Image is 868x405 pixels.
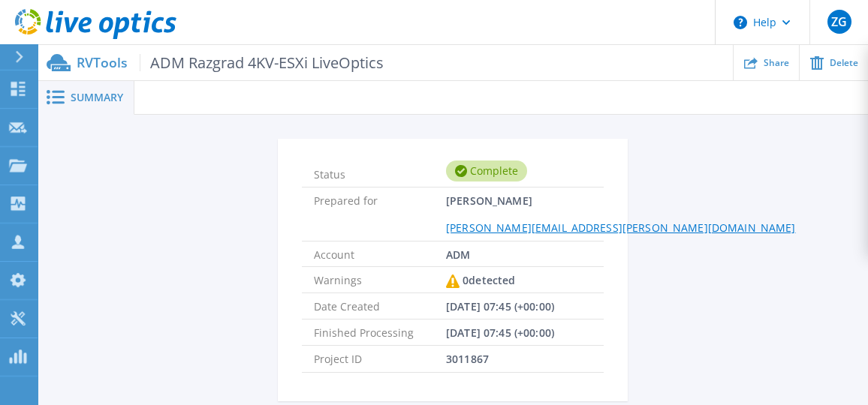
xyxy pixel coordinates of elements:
[446,220,796,235] a: [PERSON_NAME][EMAIL_ADDRESS][PERSON_NAME][DOMAIN_NAME]
[314,187,446,240] span: Prepared for
[830,58,858,67] span: Delete
[314,161,446,181] span: Status
[71,92,123,103] span: Summary
[314,293,446,319] span: Date Created
[446,187,796,240] span: [PERSON_NAME]
[314,267,446,292] span: Warnings
[314,241,446,266] span: Account
[446,319,554,345] span: [DATE] 07:45 (+00:00)
[446,293,554,319] span: [DATE] 07:45 (+00:00)
[831,16,847,28] span: ZG
[314,319,446,345] span: Finished Processing
[140,54,384,71] span: ADM Razgrad 4KV-ESXi LiveOptics
[446,267,515,294] div: 0 detected
[77,54,384,71] p: RVTools
[446,241,470,266] span: ADM
[764,58,789,67] span: Share
[314,346,446,371] span: Project ID
[446,160,527,181] div: Complete
[446,346,489,371] span: 3011867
